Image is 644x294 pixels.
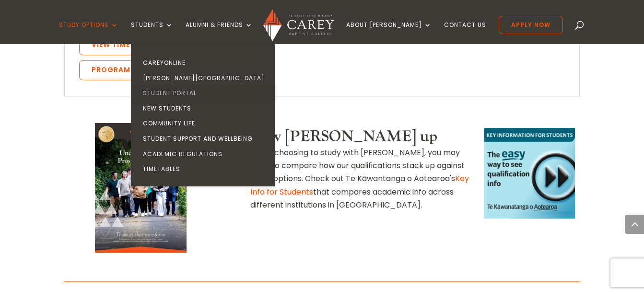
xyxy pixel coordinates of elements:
[186,22,253,44] a: Alumni & Friends
[79,60,208,80] a: Programme Regulations
[95,123,187,253] img: Undergraduate Prospectus Cover 2025
[133,131,277,147] a: Student Support and Wellbeing
[133,116,277,131] a: Community Life
[250,173,469,197] a: Key Info for Students
[250,128,475,211] div: When choosing to study with [PERSON_NAME], you may want to compare how our qualifications stack u...
[484,128,575,219] a: Image
[79,35,165,55] a: View Timetable
[133,86,277,101] a: Student Portal
[263,9,334,41] img: Carey Baptist College
[133,55,277,71] a: CareyOnline
[250,128,475,146] h3: How [PERSON_NAME] up
[133,71,277,86] a: [PERSON_NAME][GEOGRAPHIC_DATA]
[444,22,486,44] a: Contact Us
[131,22,173,44] a: Students
[59,22,118,44] a: Study Options
[95,245,187,256] a: Undergraduate Prospectus Cover 2025
[133,147,277,162] a: Academic Regulations
[499,16,563,34] a: Apply Now
[133,161,277,177] a: Timetables
[133,101,277,116] a: New Students
[346,22,432,44] a: About [PERSON_NAME]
